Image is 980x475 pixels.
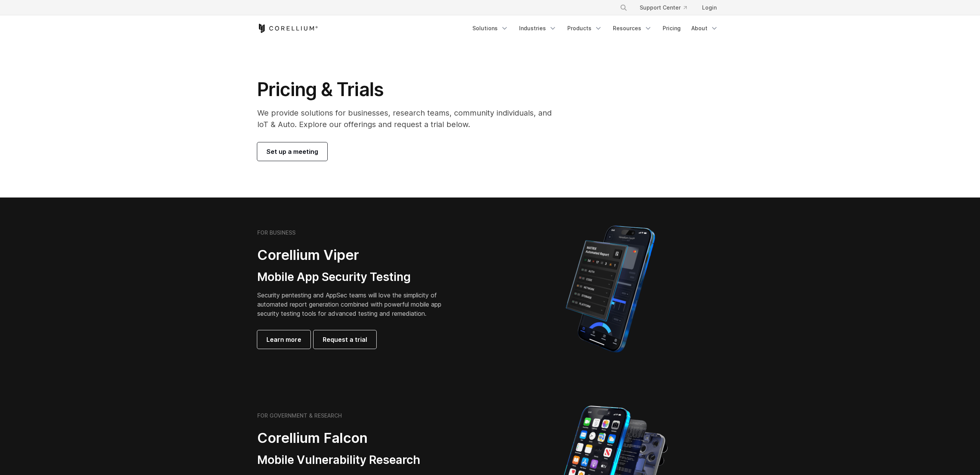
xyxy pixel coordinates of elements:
[266,147,318,156] span: Set up a meeting
[257,229,296,236] h6: FOR BUSINESS
[687,21,723,35] a: About
[468,21,723,35] div: Navigation Menu
[257,429,472,447] h2: Corellium Falcon
[468,21,513,35] a: Solutions
[257,246,453,264] h2: Corellium Viper
[563,21,607,35] a: Products
[257,24,318,33] a: Corellium Home
[658,21,685,35] a: Pricing
[257,78,562,101] h1: Pricing & Trials
[257,291,453,318] p: Security pentesting and AppSec teams will love the simplicity of automated report generation comb...
[553,222,668,356] img: Corellium MATRIX automated report on iPhone showing app vulnerability test results across securit...
[257,107,562,130] p: We provide solutions for businesses, research teams, community individuals, and IoT & Auto. Explo...
[608,21,657,35] a: Resources
[314,330,376,349] a: Request a trial
[257,453,472,467] h3: Mobile Vulnerability Research
[257,412,342,419] h6: FOR GOVERNMENT & RESEARCH
[634,1,693,15] a: Support Center
[611,1,723,15] div: Navigation Menu
[696,1,723,15] a: Login
[323,335,367,344] span: Request a trial
[514,21,561,35] a: Industries
[257,270,453,284] h3: Mobile App Security Testing
[266,335,301,344] span: Learn more
[257,330,310,349] a: Learn more
[617,1,630,15] button: Search
[257,142,327,161] a: Set up a meeting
